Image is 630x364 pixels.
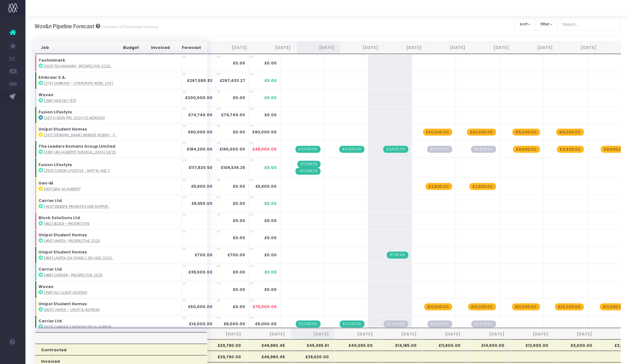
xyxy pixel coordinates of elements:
[44,239,100,243] abbr: [485] Unipol- Prospective 2025
[227,252,245,258] strong: £700.00
[35,124,182,141] td: :
[559,41,602,54] th: Mar 26: activate to sort column ascending
[221,165,245,170] strong: £106,536.25
[187,146,212,152] strong: £184,200.00
[264,235,277,241] span: £0.00
[233,201,245,206] strong: £0.00
[35,178,182,195] td: :
[44,273,102,278] abbr: [488] Carrier- Prospective 2025
[191,201,212,206] strong: £8,950.00
[35,41,114,54] th: Job: activate to sort column ascending
[44,64,112,69] abbr: [1013] Technimark- Prospective 2025
[35,344,207,355] th: Contracted
[423,129,452,136] span: wayahead Revenue Forecast Item
[291,339,335,351] th: £45,495.61
[247,339,291,351] th: £46,980.45
[35,158,182,178] td: :
[556,129,584,136] span: wayahead Revenue Forecast Item
[38,318,62,324] strong: Carrier Ltd
[38,75,66,80] strong: Embraer S.A.
[264,269,277,275] span: £0.00
[38,57,65,63] strong: Technimark
[512,303,540,310] span: wayahead Revenue Forecast Item
[233,129,245,135] strong: £0.00
[427,146,452,153] span: Streamtime Draft Invoice: null – [338] LRG HubSpot retainer 24/25
[44,187,81,192] abbr: [401] Gen-M HubSpot
[423,339,467,351] th: £11,600.00
[38,126,87,132] strong: Unipol Student Homes
[428,41,471,54] th: Dec 25: activate to sort column ascending
[264,60,277,66] span: £0.00
[44,81,113,86] abbr: [276] Embraer - Corporate website project (live)
[220,78,245,83] strong: £267,433.27
[233,269,245,275] strong: £0.00
[38,144,115,149] strong: The Leaders Romans Group Limited
[44,204,110,209] abbr: [460] Website priorities and support
[44,290,87,295] abbr: [498] All Client Hosting
[224,321,245,327] strong: £8,000.00
[255,321,277,327] span: £6,000.00
[253,331,285,337] span: [DATE]
[188,304,212,309] strong: £50,000.00
[335,339,379,351] th: £40,055.00
[203,351,247,362] th: £29,790.00
[38,249,87,255] strong: Unipol Student Homes
[426,183,452,190] span: wayahead Revenue Forecast Item
[35,72,182,89] td: :
[188,269,212,275] strong: £38,000.00
[189,321,212,327] strong: £14,000.00
[429,331,460,337] span: [DATE]
[387,252,408,259] span: Streamtime Invoice: 776 – [486] Unipol on going / ad-hoc 2025
[35,212,182,229] td: :
[264,252,277,258] span: £0.00
[473,331,504,337] span: [DATE]
[176,41,207,54] th: Forecast
[340,320,364,327] span: Streamtime Invoice: 770 – [503] carrier 7 months dev & support
[44,325,113,329] abbr: [503] carrier 7 months dev & support
[35,246,182,264] td: :
[38,301,87,307] strong: Unipol Student Homes
[233,287,245,292] strong: £0.00
[189,165,212,170] strong: £117,820.50
[255,184,277,189] span: £5,600.00
[145,41,176,54] th: Invoiced
[295,168,321,175] span: Streamtime Invoice: 744 – [393] Fusion Lifestyle - MVP Web Development phase 2
[601,146,627,153] span: wayahead Revenue Forecast Item
[44,98,76,103] abbr: [288] Web dev test
[252,129,277,135] span: £90,000.00
[379,339,423,351] th: £14,185.00
[35,229,182,246] td: :
[219,146,245,152] strong: £165,000.00
[264,165,277,171] span: £0.00
[515,41,558,54] th: Feb 26: activate to sort column ascending
[188,112,212,118] strong: £74,740.00
[8,351,17,361] img: images/default_profile_image.png
[44,307,100,312] abbr: [500] Unipol - Uplift & Refresh
[555,303,584,310] span: wayahead Revenue Forecast Item
[297,331,329,337] span: [DATE]
[297,161,321,168] span: Streamtime Invoice: 574 – [393] Fusion Lifestyle - MVP Web Development phase 2
[264,287,277,293] span: £0.00
[513,146,540,153] span: wayahead Revenue Forecast Item
[512,129,540,136] span: wayahead Revenue Forecast Item
[209,331,241,337] span: [DATE]
[264,95,277,101] span: £0.00
[203,339,247,351] th: £29,790.00
[221,112,245,118] strong: £74,740.00
[44,116,105,120] abbr: [321] Fusion PPC 2024 (12 months)
[35,264,182,281] td: :
[384,41,428,54] th: Nov 25: activate to sort column ascending
[191,184,212,189] strong: £5,600.00
[383,146,408,153] span: Streamtime Invoice: 774 – [338] LRG HubSpot retainer 24/25
[35,315,182,333] td: :
[385,331,417,337] span: [DATE]
[264,218,277,224] span: £0.00
[253,41,297,54] th: Aug 25: activate to sort column ascending
[38,198,62,203] strong: Carrier Ltd
[233,235,245,240] strong: £0.00
[264,201,277,206] span: £0.00
[247,351,291,362] th: £46,980.45
[38,109,72,115] strong: Fusion Lifestyle
[554,339,598,351] th: £3,000.00
[185,95,212,100] strong: £200,000.00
